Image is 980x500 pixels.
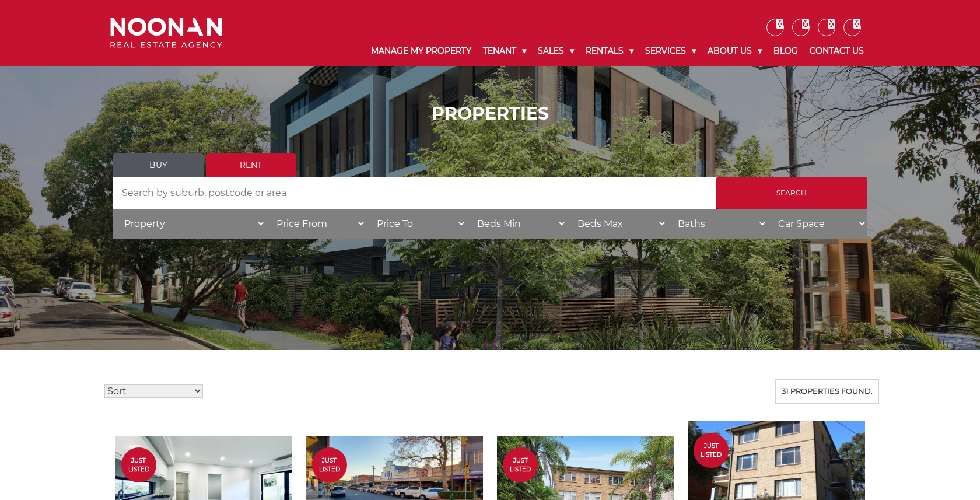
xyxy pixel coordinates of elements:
[110,18,222,48] img: Noonan Real Estate Agency
[580,36,639,66] a: Rentals
[804,36,870,66] a: Contact Us
[639,36,702,66] a: Services
[113,153,204,177] a: Buy
[477,36,532,66] a: Tenant
[503,456,538,474] span: Just Listed
[206,153,296,177] a: Rent
[365,36,477,66] a: Manage My Property
[775,379,879,404] div: 31 properties found.
[694,442,729,459] span: Just Listed
[104,384,203,398] select: Sort Listings
[312,456,347,474] span: Just Listed
[532,36,580,66] a: Sales
[716,177,867,209] input: Search
[113,103,867,124] h1: PROPERTIES
[768,36,804,66] a: Blog
[121,456,156,474] span: Just Listed
[113,177,716,209] input: Search by suburb, postcode or area
[702,36,768,66] a: About Us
